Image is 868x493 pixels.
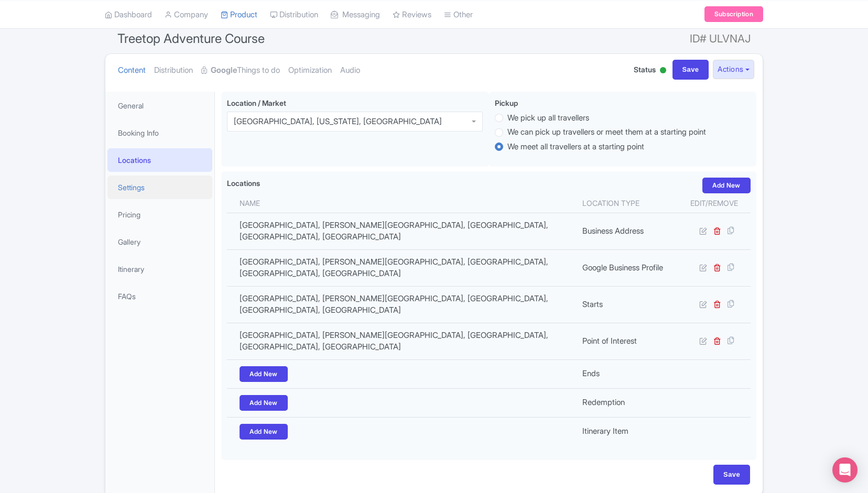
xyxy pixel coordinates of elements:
[107,230,212,254] a: Gallery
[107,148,212,172] a: Locations
[507,126,706,138] label: We can pick up travellers or meet them at a starting point
[576,417,678,446] td: Itinerary Item
[576,359,678,388] td: Ends
[234,117,442,126] div: [GEOGRAPHIC_DATA], [US_STATE], [GEOGRAPHIC_DATA]
[702,178,751,193] a: Add New
[576,388,678,417] td: Redemption
[107,257,212,281] a: Itinerary
[227,178,260,189] label: Locations
[576,323,678,359] td: Point of Interest
[240,395,288,411] a: Add New
[576,213,678,249] td: Business Address
[107,203,212,226] a: Pricing
[340,54,360,87] a: Audio
[576,249,678,286] td: Google Business Profile
[227,286,576,323] td: [GEOGRAPHIC_DATA], [PERSON_NAME][GEOGRAPHIC_DATA], [GEOGRAPHIC_DATA], [GEOGRAPHIC_DATA], [GEOGRAP...
[240,366,288,382] a: Add New
[507,141,644,153] label: We meet all travellers at a starting point
[227,213,576,249] td: [GEOGRAPHIC_DATA], [PERSON_NAME][GEOGRAPHIC_DATA], [GEOGRAPHIC_DATA], [GEOGRAPHIC_DATA], [GEOGRAP...
[107,284,212,308] a: FAQs
[576,286,678,323] td: Starts
[107,121,212,145] a: Booking Info
[672,60,709,80] input: Save
[107,94,212,117] a: General
[678,193,751,213] th: Edit/Remove
[201,54,280,87] a: GoogleThings to do
[227,249,576,286] td: [GEOGRAPHIC_DATA], [PERSON_NAME][GEOGRAPHIC_DATA], [GEOGRAPHIC_DATA], [GEOGRAPHIC_DATA], [GEOGRAP...
[227,323,576,359] td: [GEOGRAPHIC_DATA], [PERSON_NAME][GEOGRAPHIC_DATA], [GEOGRAPHIC_DATA], [GEOGRAPHIC_DATA], [GEOGRAP...
[154,54,193,87] a: Distribution
[832,457,858,483] div: Open Intercom Messenger
[634,64,656,75] span: Status
[118,54,146,87] a: Content
[211,64,237,76] strong: Google
[495,98,518,107] span: Pickup
[658,63,668,79] div: Active
[288,54,332,87] a: Optimization
[713,465,750,485] input: Save
[507,112,589,124] label: We pick up all travellers
[227,193,576,213] th: Name
[713,60,754,79] button: Actions
[704,6,763,22] a: Subscription
[117,31,265,46] span: Treetop Adventure Course
[227,98,286,107] span: Location / Market
[576,193,678,213] th: Location type
[107,176,212,199] a: Settings
[690,28,751,49] span: ID# ULVNAJ
[240,424,288,440] a: Add New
